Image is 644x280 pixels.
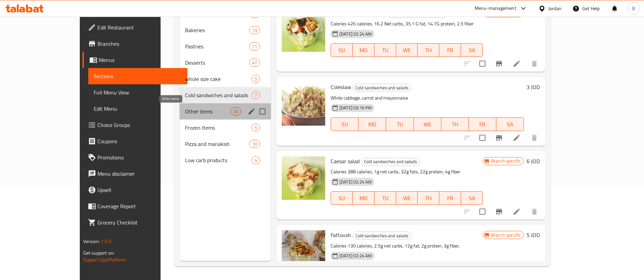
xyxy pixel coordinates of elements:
a: Edit menu item [513,208,521,216]
span: Low carb products [185,156,252,164]
button: TU [386,117,413,131]
button: Branch-specific-item [491,203,507,220]
span: SA [464,193,480,203]
span: Coupons [97,137,182,145]
span: Bakeries [185,26,249,34]
button: WE [396,43,418,57]
button: Branch-specific-item [491,56,507,72]
span: Edit Restaurant [97,23,182,31]
a: Branches [82,36,187,52]
div: Bakeries13 [180,22,271,38]
span: Select to update [475,131,490,145]
div: Frozen Items5 [180,120,271,136]
span: 7 [252,92,260,99]
span: Cold sandwiches and salads [353,84,411,92]
div: Cold sandwiches and salads [185,91,252,99]
button: SU [331,117,358,131]
span: Promotions [97,153,182,161]
div: Other items23edit [180,103,271,120]
span: 11 [250,43,260,50]
span: 47 [250,60,260,66]
span: [DATE] 02:24 AM [337,179,374,185]
h6: 5 JOD [527,230,540,240]
span: 5 [252,76,260,82]
span: [DATE] 03:16 PM [337,105,374,111]
span: Caesar salad [331,156,360,166]
h6: 5 JOD [527,8,540,18]
a: Menus [82,52,187,68]
span: Upsell [97,186,182,194]
span: Version: [83,237,100,246]
span: 10 [250,141,260,147]
span: Other items [185,107,230,115]
button: delete [526,56,542,72]
span: Cold sandwiches and salads [361,158,420,166]
span: Menus [99,56,182,64]
span: WE [399,193,415,203]
button: SU [331,43,353,57]
button: SA [461,43,483,57]
a: Coupons [82,133,187,149]
p: White cabbage, carrot and mayonnaise [331,94,524,102]
span: Edit Menu [94,105,182,113]
div: Pizza and manakish10 [180,136,271,152]
span: SA [499,120,521,129]
button: TH [418,191,439,205]
span: SU [334,120,356,129]
a: Choice Groups [82,117,187,133]
div: Low carb products4 [180,152,271,168]
a: Full Menu View [88,84,187,101]
p: Calories 426 calories, 16.2 Net carbs, 35.1 G fat, 14.7G protein, 2.5 fiber [331,20,483,28]
div: items [249,42,260,50]
img: Coleslaw [282,82,325,126]
img: Caesar salad [282,156,325,200]
p: Calories 130 calories, 2.5g net carbs, 12g fat, 2g protein, 3g fiber. [331,242,483,250]
span: B [632,5,635,12]
span: 4 [252,157,260,164]
span: Branch specific [489,158,523,164]
span: Choice Groups [97,121,182,129]
button: Branch-specific-item [491,130,507,146]
a: Edit Menu [88,101,187,117]
div: items [230,107,241,115]
div: Cold sandwiches and salads [352,84,411,92]
button: TU [374,43,396,57]
span: Branches [97,40,182,48]
span: Menu disclaimer [97,170,182,178]
a: Support.OpsPlatform [83,255,126,264]
a: Menu disclaimer [82,166,187,182]
a: Edit Restaurant [82,19,187,36]
a: Sections [88,68,187,84]
button: SA [496,117,524,131]
nav: Menu sections [180,3,271,171]
button: SU [331,191,353,205]
span: Cold sandwiches and salads [353,232,411,240]
div: Menu-management [475,4,516,13]
span: 1.0.0 [101,237,111,246]
a: Edit menu item [513,60,521,68]
button: MO [353,43,374,57]
span: whole size cake [185,75,252,83]
button: WE [396,191,418,205]
span: Frozen Items [185,124,252,132]
span: SU [334,45,350,55]
div: items [252,124,260,132]
span: SA [464,45,480,55]
div: Desserts [185,59,249,67]
a: Grocery Checklist [82,214,187,231]
span: MO [355,45,372,55]
a: Edit menu item [513,134,521,142]
span: MO [361,120,383,129]
span: SU [334,193,350,203]
button: TH [418,43,439,57]
span: TU [377,45,393,55]
span: Grocery Checklist [97,218,182,227]
span: Pizza and manakish [185,140,249,148]
span: Select to update [475,204,490,219]
span: TU [377,193,393,203]
button: delete [526,203,542,220]
span: Full Menu View [94,88,182,96]
button: MO [358,117,386,131]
